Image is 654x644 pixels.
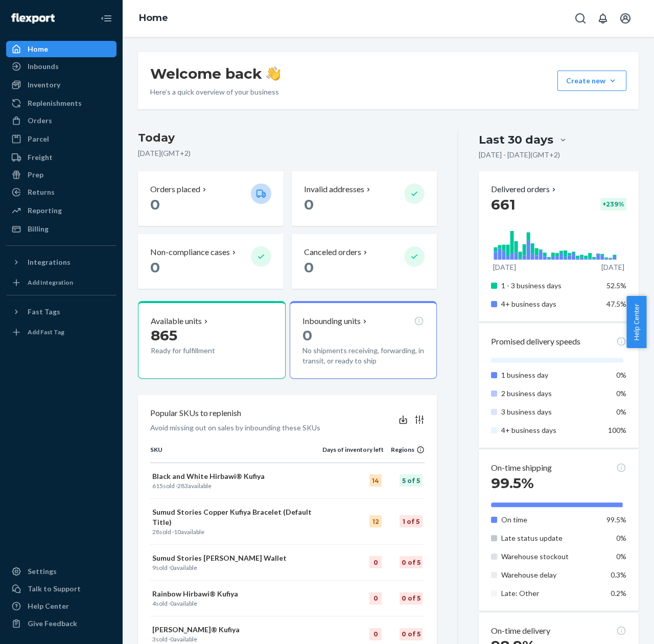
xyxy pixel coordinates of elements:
[138,301,286,379] button: Available units865Ready for fulfillment
[491,462,552,474] p: On-time shipping
[150,423,320,433] p: Avoid missing out on sales by inbounding these SKUs
[131,4,176,33] ol: breadcrumbs
[6,615,116,632] button: Give Feedback
[400,515,423,527] div: 1 of 5
[11,13,55,24] img: Flexport logo
[152,563,320,572] p: sold · available
[302,315,361,327] p: Inbounding units
[152,482,163,490] span: 615
[6,254,116,270] button: Integrations
[152,635,156,643] span: 3
[491,183,558,195] p: Delivered orders
[304,196,314,213] span: 0
[28,257,71,267] div: Integrations
[28,224,49,234] div: Billing
[6,274,116,291] a: Add Integration
[601,262,624,272] p: [DATE]
[611,589,626,597] span: 0.2%
[28,278,73,287] div: Add Integration
[28,116,52,126] div: Orders
[304,246,361,258] p: Canceled orders
[28,601,69,611] div: Help Center
[600,198,626,211] div: + 239 %
[290,301,437,379] button: Inbounding units0No shipments receiving, forwarding, in transit, or ready to ship
[400,592,423,605] div: 0 of 5
[6,184,116,200] a: Returns
[152,481,320,490] p: sold · available
[174,528,181,536] span: 10
[615,8,636,29] button: Open account menu
[152,527,320,536] p: sold · available
[501,281,599,291] p: 1 - 3 business days
[400,474,423,487] div: 5 of 5
[138,171,284,226] button: Orders placed 0
[28,44,48,54] div: Home
[6,41,116,57] a: Home
[292,234,437,289] button: Canceled orders 0
[138,234,284,289] button: Non-compliance cases 0
[28,307,60,317] div: Fast Tags
[369,474,382,487] div: 14
[570,8,591,29] button: Open Search Box
[491,336,580,348] p: Promised delivery speeds
[152,625,320,635] p: [PERSON_NAME]® Kufiya
[6,563,116,580] a: Settings
[6,304,116,320] button: Fast Tags
[6,324,116,340] a: Add Fast Tag
[304,259,314,276] span: 0
[479,132,553,148] div: Last 30 days
[501,515,599,525] p: On time
[400,628,423,640] div: 0 of 5
[611,570,626,579] span: 0.3%
[28,80,60,90] div: Inventory
[501,533,599,543] p: Late status update
[616,371,626,379] span: 0%
[151,315,202,327] p: Available units
[28,205,62,216] div: Reporting
[28,134,49,144] div: Parcel
[151,327,177,344] span: 865
[626,296,646,348] button: Help Center
[606,300,626,308] span: 47.5%
[491,625,550,637] p: On-time delivery
[138,130,437,146] h3: Today
[369,556,382,568] div: 0
[491,196,516,213] span: 661
[28,170,43,180] div: Prep
[28,618,77,629] div: Give Feedback
[501,370,599,380] p: 1 business day
[152,471,320,481] p: Black and White Hirbawi® Kufiya
[384,445,425,454] div: Regions
[28,61,59,72] div: Inbounds
[501,551,599,562] p: Warehouse stockout
[501,425,599,435] p: 4+ business days
[6,221,116,237] a: Billing
[152,589,320,599] p: Rainbow Hirbawi® Kufiya
[152,553,320,563] p: Sumud Stories [PERSON_NAME] Wallet
[616,534,626,542] span: 0%
[150,407,241,419] p: Popular SKUs to replenish
[616,389,626,398] span: 0%
[6,167,116,183] a: Prep
[266,66,281,81] img: hand-wave emoji
[170,564,174,571] span: 0
[152,507,320,527] p: Sumud Stories Copper Kufiya Bracelet (Default Title)
[6,581,116,597] a: Talk to Support
[150,183,200,195] p: Orders placed
[28,98,82,108] div: Replenishments
[170,600,174,607] span: 0
[400,556,423,568] div: 0 of 5
[501,407,599,417] p: 3 business days
[152,599,320,608] p: sold · available
[491,474,534,492] span: 99.5%
[606,281,626,290] span: 52.5%
[150,246,230,258] p: Non-compliance cases
[6,149,116,166] a: Freight
[150,196,160,213] span: 0
[501,299,599,309] p: 4+ business days
[150,64,281,83] h1: Welcome back
[6,77,116,93] a: Inventory
[28,187,55,197] div: Returns
[151,346,244,356] p: Ready for fulfillment
[302,346,425,366] p: No shipments receiving, forwarding, in transit, or ready to ship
